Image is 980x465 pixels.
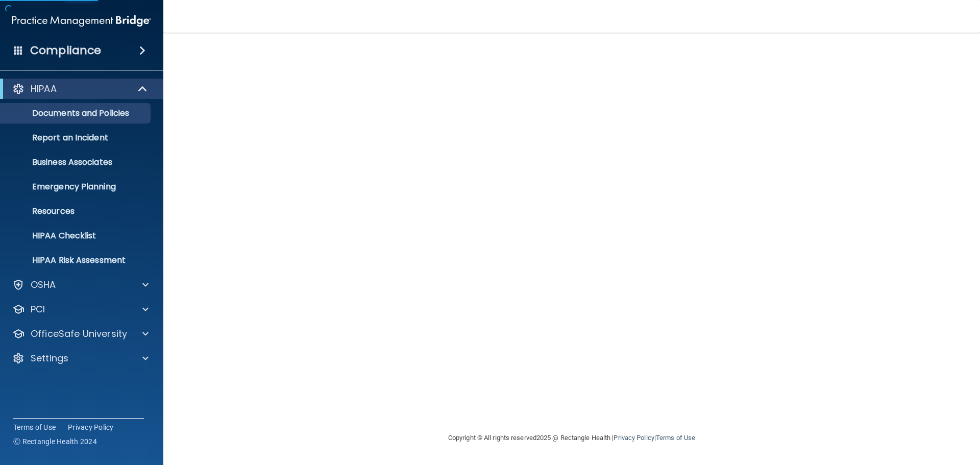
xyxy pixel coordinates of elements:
a: Privacy Policy [614,434,654,442]
p: HIPAA Risk Assessment [7,255,146,265]
p: Emergency Planning [7,182,146,192]
p: Business Associates [7,157,146,167]
p: OSHA [31,279,56,291]
p: Settings [31,352,68,364]
div: Copyright © All rights reserved 2025 @ Rectangle Health | | [385,422,758,454]
p: OfficeSafe University [31,328,127,340]
p: HIPAA [31,83,57,95]
p: Resources [7,206,146,216]
span: Ⓒ Rectangle Health 2024 [13,436,97,447]
a: OfficeSafe University [12,328,149,340]
img: PMB logo [12,11,151,31]
h4: Compliance [30,43,101,58]
a: Terms of Use [13,422,56,432]
p: HIPAA Checklist [7,231,146,241]
a: PCI [12,303,149,315]
a: Settings [12,352,149,364]
p: Report an Incident [7,133,146,143]
p: PCI [31,303,45,315]
a: Privacy Policy [68,422,114,432]
p: Documents and Policies [7,108,146,118]
a: HIPAA [12,83,148,95]
a: Terms of Use [656,434,695,442]
a: OSHA [12,279,149,291]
